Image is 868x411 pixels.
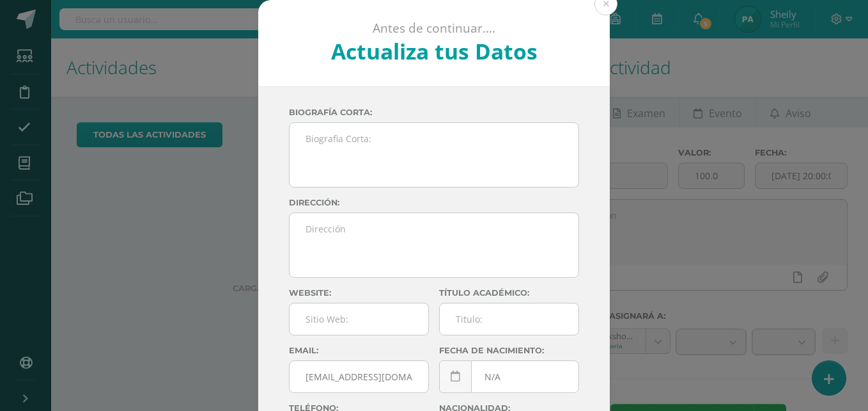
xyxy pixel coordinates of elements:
h2: Actualiza tus Datos [293,36,576,66]
input: Fecha de Nacimiento: [440,361,578,392]
input: Titulo: [440,303,578,335]
label: Email: [289,346,429,355]
label: Biografía corta: [289,108,579,117]
label: Dirección: [289,198,579,207]
label: Título académico: [439,288,579,298]
label: Website: [289,288,429,298]
label: Fecha de nacimiento: [439,346,579,355]
input: Sitio Web: [290,303,428,335]
p: Antes de continuar.... [293,20,576,36]
input: Correo Electronico: [290,361,428,392]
